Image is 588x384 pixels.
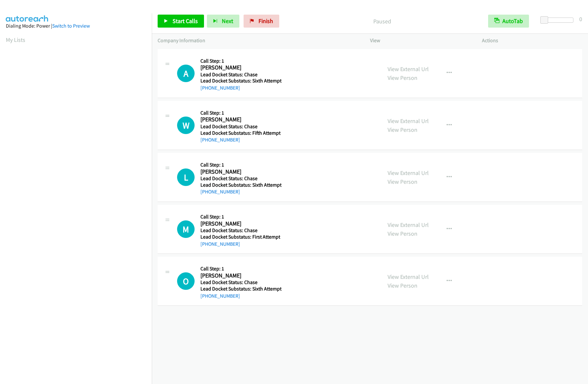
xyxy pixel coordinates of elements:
[52,23,90,29] a: Switch to Preview
[200,58,282,64] h5: Call Step: 1
[177,117,195,134] div: The call is yet to be attempted
[177,65,195,82] h1: A
[177,117,195,134] h1: W
[200,189,240,195] a: [PHONE_NUMBER]
[388,169,429,177] a: View External Url
[158,37,358,44] p: Company Information
[258,17,273,25] span: Finish
[200,168,280,176] h2: [PERSON_NAME]
[388,65,429,73] a: View External Url
[200,175,282,182] h5: Lead Docket Status: Chase
[200,130,281,136] h5: Lead Docket Substatus: Fifth Attempt
[388,74,417,81] a: View Person
[222,17,233,25] span: Next
[200,137,240,143] a: [PHONE_NUMBER]
[200,110,281,116] h5: Call Step: 1
[200,241,240,247] a: [PHONE_NUMBER]
[388,126,417,133] a: View Person
[388,117,429,125] a: View External Url
[177,272,195,290] div: The call is yet to be attempted
[6,50,152,358] iframe: Dialpad
[200,162,282,168] h5: Call Step: 1
[177,168,195,186] h1: L
[200,234,280,240] h5: Lead Docket Substatus: First Attempt
[244,15,279,28] a: Finish
[200,123,281,130] h5: Lead Docket Status: Chase
[177,272,195,290] h1: O
[177,65,195,82] div: The call is yet to be attempted
[200,286,282,292] h5: Lead Docket Substatus: Sixth Attempt
[388,273,429,280] a: View External Url
[388,282,417,289] a: View Person
[200,64,280,71] h2: [PERSON_NAME]
[177,220,195,238] h1: M
[200,78,282,84] h5: Lead Docket Substatus: Sixth Attempt
[388,221,429,229] a: View External Url
[200,272,280,279] h2: [PERSON_NAME]
[177,220,195,238] div: The call is yet to be attempted
[6,22,146,30] div: Dialing Mode: Power |
[173,17,198,25] span: Start Calls
[200,85,240,91] a: [PHONE_NUMBER]
[158,15,204,28] a: Start Calls
[288,17,476,26] p: Paused
[200,214,280,220] h5: Call Step: 1
[544,18,573,23] div: Delay between calls (in seconds)
[200,279,282,286] h5: Lead Docket Status: Chase
[200,116,280,123] h2: [PERSON_NAME]
[207,15,239,28] button: Next
[200,220,280,228] h2: [PERSON_NAME]
[200,182,282,188] h5: Lead Docket Substatus: Sixth Attempt
[388,178,417,185] a: View Person
[579,15,582,23] div: 0
[200,266,282,272] h5: Call Step: 1
[200,227,280,234] h5: Lead Docket Status: Chase
[200,293,240,299] a: [PHONE_NUMBER]
[482,37,582,44] p: Actions
[6,36,25,43] a: My Lists
[388,230,417,237] a: View Person
[488,15,529,28] button: AutoTab
[177,168,195,186] div: The call is yet to be attempted
[200,71,282,78] h5: Lead Docket Status: Chase
[370,37,470,44] p: View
